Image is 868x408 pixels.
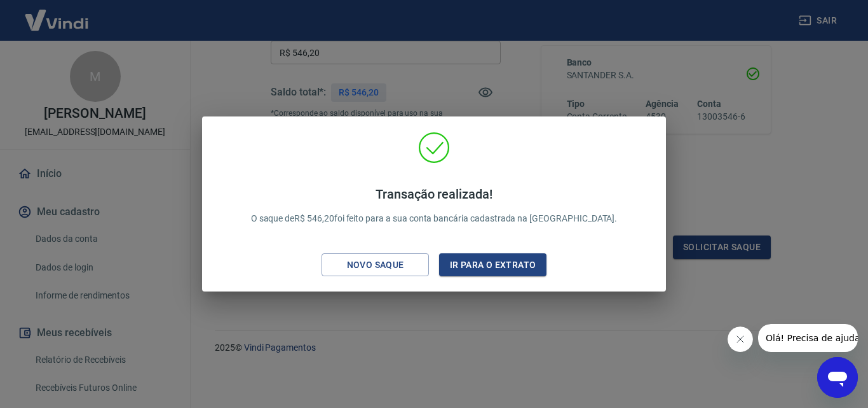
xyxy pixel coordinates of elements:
[251,186,618,225] p: O saque de R$ 546,20 foi feito para a sua conta bancária cadastrada na [GEOGRAPHIC_DATA].
[8,9,107,19] span: Olá! Precisa de ajuda?
[728,327,753,352] iframe: Fechar mensagem
[439,253,546,277] button: Ir para o extrato
[332,257,419,273] div: Novo saque
[817,357,858,398] iframe: Botão para abrir a janela de mensagens
[758,324,858,352] iframe: Mensagem da empresa
[251,186,618,202] h4: Transação realizada!
[322,253,429,277] button: Novo saque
